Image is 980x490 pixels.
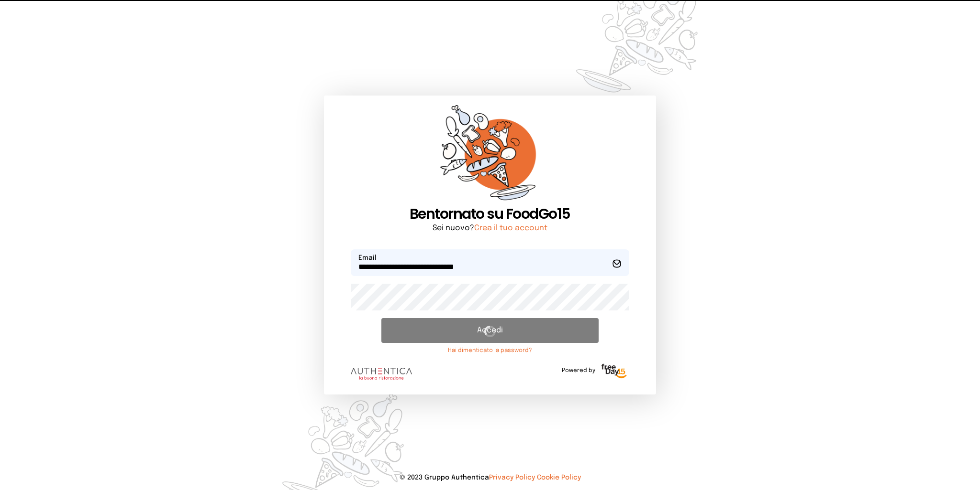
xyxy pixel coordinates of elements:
[599,362,629,381] img: logo-freeday.3e08031.png
[537,474,581,481] a: Cookie Policy
[351,223,629,234] p: Sei nuovo?
[440,105,540,206] img: sticker-orange.65babaf.png
[15,473,965,482] p: © 2023 Gruppo Authentica
[562,367,595,374] span: Powered by
[489,474,535,481] a: Privacy Policy
[381,347,598,354] a: Hai dimenticato la password?
[351,368,412,380] img: logo.8f33a47.png
[474,224,547,232] a: Crea il tuo account
[351,205,629,223] h1: Bentornato su FoodGo15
